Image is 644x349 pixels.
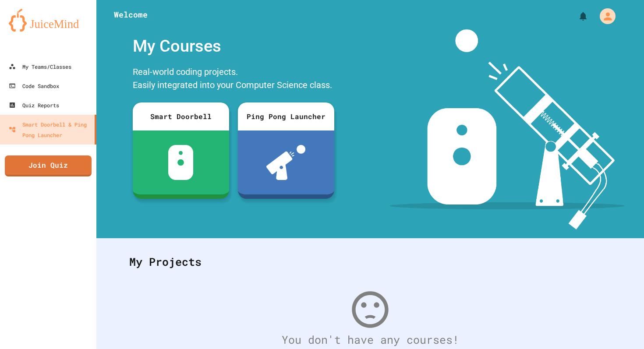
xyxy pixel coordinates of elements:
[120,331,620,348] div: You don't have any courses!
[128,29,339,63] div: My Courses
[9,61,71,72] div: My Teams/Classes
[389,29,624,229] img: banner-image-my-projects.png
[133,102,229,130] div: Smart Doorbell
[5,155,92,176] a: Join Quiz
[562,9,591,24] div: My Notifications
[238,102,334,130] div: Ping Pong Launcher
[9,119,91,140] div: Smart Doorbell & Ping Pong Launcher
[607,314,635,340] iframe: chat widget
[591,6,618,26] div: My Account
[9,100,59,110] div: Quiz Reports
[266,145,305,180] img: ppl-with-ball.png
[571,276,635,313] iframe: chat widget
[120,245,620,279] div: My Projects
[128,63,339,96] div: Real-world coding projects. Easily integrated into your Computer Science class.
[168,145,193,180] img: sdb-white.svg
[9,81,59,91] div: Code Sandbox
[9,9,88,32] img: logo-orange.svg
